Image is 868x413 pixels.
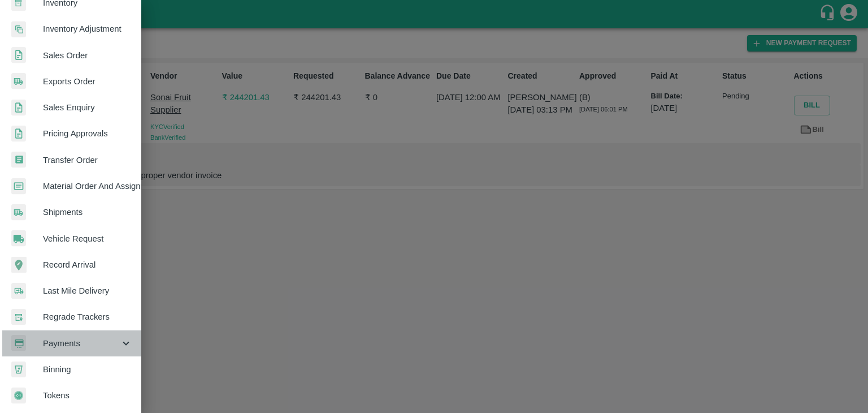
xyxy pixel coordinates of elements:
[11,178,26,195] img: centralMaterial
[43,180,132,192] span: Material Order And Assignment
[11,47,26,63] img: sales
[11,152,26,168] img: whTransfer
[11,388,26,404] img: tokens
[11,283,26,299] img: delivery
[11,204,26,221] img: shipments
[11,21,26,37] img: inventory
[11,309,26,325] img: whTracker
[43,101,132,114] span: Sales Enquiry
[11,126,26,142] img: sales
[43,259,132,271] span: Record Arrival
[11,257,27,273] img: recordArrival
[43,127,132,140] span: Pricing Approvals
[11,100,26,116] img: sales
[43,389,132,402] span: Tokens
[43,311,132,323] span: Regrade Trackers
[43,285,132,297] span: Last Mile Delivery
[11,362,26,377] img: bin
[11,230,26,247] img: vehicle
[43,23,132,35] span: Inventory Adjustment
[11,73,26,89] img: shipments
[43,206,132,218] span: Shipments
[43,75,132,88] span: Exports Order
[43,337,120,350] span: Payments
[43,233,132,245] span: Vehicle Request
[11,335,26,351] img: payment
[43,49,132,62] span: Sales Order
[43,363,132,376] span: Binning
[43,154,132,166] span: Transfer Order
